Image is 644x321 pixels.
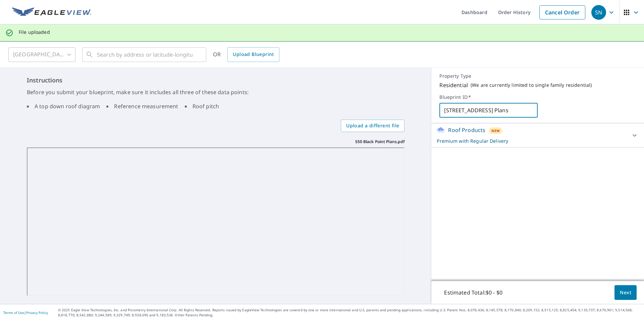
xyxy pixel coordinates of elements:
[471,82,592,88] p: ( We are currently limited to single family residential )
[185,102,219,110] li: Roof pitch
[439,81,468,89] p: Residential
[27,88,405,96] p: Before you submit your blueprint, make sure it includes all three of these data points:
[3,311,48,315] p: |
[439,285,507,300] p: Estimated Total: $0 - $0
[620,288,631,297] span: Next
[27,147,405,296] iframe: 550 Black Point Plans.pdf
[539,5,585,19] a: Cancel Order
[58,308,641,318] p: © 2025 Eagle View Technologies, Inc. and Pictometry International Corp. All Rights Reserved. Repo...
[346,122,399,130] span: Upload a different file
[213,47,279,62] div: OR
[448,126,485,134] p: Roof Products
[439,94,636,100] label: Blueprint ID
[341,120,405,132] label: Upload a different file
[27,102,100,110] li: A top down roof diagram
[3,310,24,315] a: Terms of Use
[491,128,500,133] span: New
[233,50,274,59] span: Upload Blueprint
[591,5,606,20] div: SN
[8,45,75,64] div: [GEOGRAPHIC_DATA]
[106,102,178,110] li: Reference measurement
[437,137,627,144] p: Premium with Regular Delivery
[439,73,636,79] p: Property Type
[97,45,193,64] input: Search by address or latitude-longitude
[227,47,279,62] a: Upload Blueprint
[27,76,405,85] h6: Instructions
[12,7,91,17] img: EV Logo
[614,285,637,300] button: Next
[355,139,405,145] p: 550 Black Point Plans.pdf
[437,126,639,144] div: Roof ProductsNewPremium with Regular Delivery
[26,310,48,315] a: Privacy Policy
[19,29,50,35] p: File uploaded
